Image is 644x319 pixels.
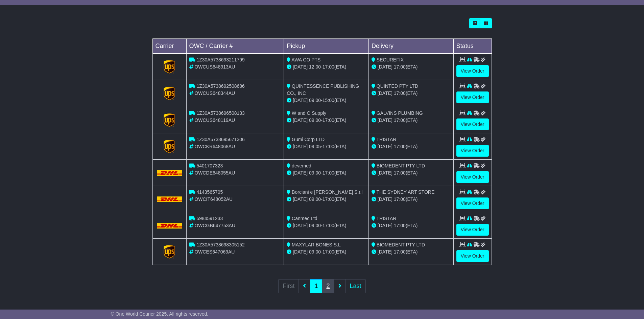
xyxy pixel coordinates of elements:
[194,170,235,176] span: OWCDE648055AU
[287,117,366,124] div: - (ETA)
[293,249,308,255] span: [DATE]
[309,117,321,123] span: 09:00
[292,242,341,247] span: MAXYLAR BONES S.L
[164,245,175,259] img: GetCarrierServiceLogo
[194,144,235,149] span: OWCKR648068AU
[345,279,366,293] a: Last
[377,83,418,89] span: QUINTED PTY LTD
[378,196,392,202] span: [DATE]
[323,64,334,70] span: 17:00
[287,222,366,229] div: - (ETA)
[196,83,244,89] span: 1Z30A5738692508686
[293,144,308,149] span: [DATE]
[293,196,308,202] span: [DATE]
[456,145,489,157] a: View Order
[456,224,489,236] a: View Order
[293,117,308,123] span: [DATE]
[372,248,451,256] div: (ETA)
[309,196,321,202] span: 09:00
[293,170,308,176] span: [DATE]
[378,117,392,123] span: [DATE]
[394,90,406,96] span: 17:00
[456,171,489,183] a: View Order
[377,216,397,221] span: TRISTAR
[287,97,366,104] div: - (ETA)
[309,223,321,228] span: 09:00
[394,249,406,255] span: 17:00
[196,57,244,62] span: 1Z30A5738693211799
[292,137,325,142] span: Gumi Corp LTD
[164,113,175,127] img: GetCarrierServiceLogo
[322,279,334,293] a: 2
[377,110,423,116] span: GALVINS PLUMBING
[394,170,406,176] span: 17:00
[309,98,321,103] span: 09:00
[152,39,186,54] td: Carrier
[372,63,451,71] div: (ETA)
[323,196,334,202] span: 17:00
[194,90,235,96] span: OWCUS648344AU
[323,117,334,123] span: 17:00
[378,144,392,149] span: [DATE]
[196,189,223,195] span: 4143565705
[394,223,406,228] span: 17:00
[456,65,489,77] a: View Order
[287,169,366,177] div: - (ETA)
[372,169,451,177] div: (ETA)
[372,222,451,229] div: (ETA)
[287,83,359,96] span: QUINTESSENCE PUBLISHING CO., INC
[377,242,425,247] span: BIOMEDENT PTY LTD
[377,163,425,168] span: BIOMEDENT PTY LTD
[287,196,366,203] div: - (ETA)
[323,249,334,255] span: 17:00
[378,223,392,228] span: [DATE]
[394,196,406,202] span: 17:00
[378,90,392,96] span: [DATE]
[310,279,322,293] a: 1
[292,110,326,116] span: W and O Supply
[323,223,334,228] span: 17:00
[372,117,451,124] div: (ETA)
[394,64,406,70] span: 17:00
[377,137,397,142] span: TRISTAR
[456,91,489,103] a: View Order
[287,248,366,256] div: - (ETA)
[453,39,492,54] td: Status
[164,60,175,74] img: GetCarrierServiceLogo
[309,64,321,70] span: 12:00
[378,64,392,70] span: [DATE]
[196,242,244,247] span: 1Z30A5738698305152
[378,170,392,176] span: [DATE]
[194,117,235,123] span: OWCUS648119AU
[394,144,406,149] span: 17:00
[378,249,392,255] span: [DATE]
[287,63,366,71] div: - (ETA)
[157,170,182,176] img: DHL.png
[196,137,244,142] span: 1Z30A5738695671306
[186,39,284,54] td: OWC / Carrier #
[372,196,451,203] div: (ETA)
[196,163,223,168] span: 5401707323
[196,110,244,116] span: 1Z30A5738696508133
[456,118,489,130] a: View Order
[293,223,308,228] span: [DATE]
[456,197,489,209] a: View Order
[111,311,209,317] span: © One World Courier 2025. All rights reserved.
[292,216,317,221] span: Canmec Ltd
[164,87,175,100] img: GetCarrierServiceLogo
[284,39,369,54] td: Pickup
[164,140,175,153] img: GetCarrierServiceLogo
[157,196,182,202] img: DHL.png
[372,143,451,150] div: (ETA)
[194,249,235,255] span: OWCES647069AU
[309,144,321,149] span: 09:05
[309,170,321,176] span: 09:00
[194,196,233,202] span: OWCIT648052AU
[196,216,223,221] span: 5984591233
[157,223,182,228] img: DHL.png
[293,98,308,103] span: [DATE]
[194,64,235,70] span: OWCUS648913AU
[323,170,334,176] span: 17:00
[287,143,366,150] div: - (ETA)
[394,117,406,123] span: 17:00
